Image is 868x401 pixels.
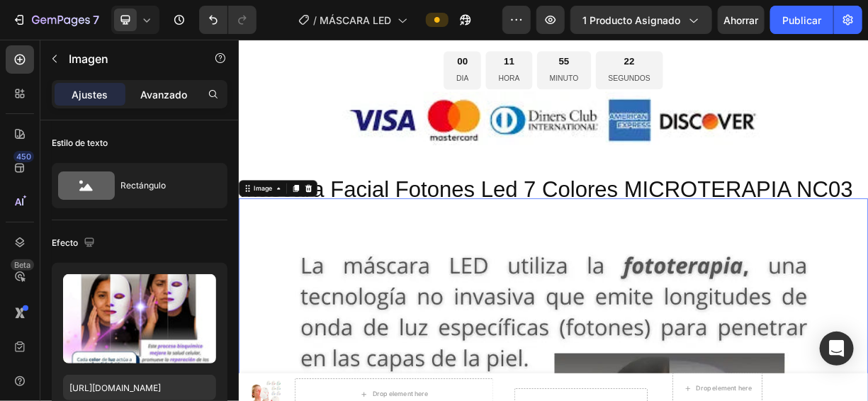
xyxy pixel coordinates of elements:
button: Ahorrar [718,6,765,34]
font: / [314,14,317,26]
input: https://ejemplo.com/imagen.jpg [63,375,216,400]
p: HORA [351,45,379,62]
button: 1 producto asignado [570,6,712,34]
iframe: Área de diseño [239,40,868,401]
div: Deshacer/Rehacer [199,6,257,34]
div: Abrir Intercom Messenger [820,332,854,366]
p: DIA [294,45,310,62]
div: 55 [420,22,459,38]
div: 11 [351,22,379,38]
font: MÁSCARA LED [320,14,392,26]
font: 1 producto asignado [582,14,680,26]
font: Ahorrar [724,14,759,26]
font: 450 [16,152,31,162]
img: TARJETAS.webp [128,71,723,143]
font: Rectángulo [120,180,166,191]
img: imagen de vista previa [63,274,216,363]
button: 7 [6,6,106,34]
font: Imagen [69,52,108,66]
font: Avanzado [140,89,187,101]
div: 22 [500,22,556,38]
div: Image [18,196,48,208]
button: Publicar [770,6,833,34]
p: MINUTO [420,45,459,62]
p: SEGUNDOS [500,45,556,62]
font: Estilo de texto [52,137,108,148]
font: Efecto [52,237,78,248]
p: Imagen [69,50,189,67]
font: Beta [14,260,30,270]
font: Publicar [782,14,821,26]
font: Ajustes [72,89,108,101]
font: 7 [93,13,99,27]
